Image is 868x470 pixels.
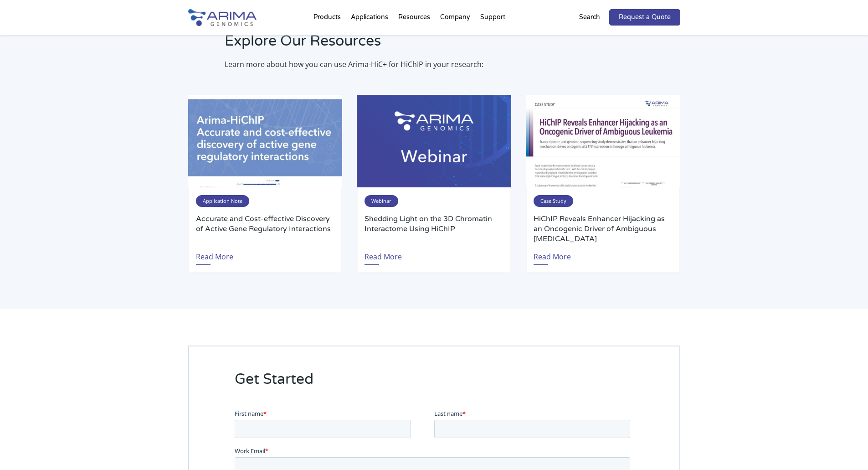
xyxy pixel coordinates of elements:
[10,186,44,194] span: Library Prep
[210,186,226,194] span: Other
[202,151,208,157] input: Epigenetics
[2,210,8,216] input: Other
[2,163,8,169] input: Hi-C for FFPE
[210,174,286,182] span: Structural Variant Discovery
[10,198,92,206] span: Arima Bioinformatics Platform
[10,174,67,182] span: Single-Cell Methyl-3C
[196,195,249,207] span: Application Note
[2,175,8,181] input: Single-Cell Methyl-3C
[200,0,228,9] span: Last name
[202,139,208,145] input: Gene Regulation
[196,244,233,265] a: Read More
[202,127,208,133] input: Genome Assembly
[10,127,22,135] span: Hi-C
[210,150,241,159] span: Epigenetics
[188,95,342,187] img: 4BD801FB-9933-4DF3-AFAE-312BB50D8521_1_201_a-500x300.jpeg
[534,195,573,207] span: Case Study
[202,186,208,192] input: Other
[235,369,423,397] h2: Get Started
[10,150,63,159] span: High Coverage Hi-C
[365,244,402,265] a: Read More
[188,9,257,26] img: Arima-Genomics-logo
[200,75,214,83] span: State
[2,198,8,204] input: Arima Bioinformatics Platform
[534,244,571,265] a: Read More
[2,151,8,157] input: High Coverage Hi-C
[10,139,45,147] span: Capture Hi-C
[2,186,8,192] input: Library Prep
[210,139,255,147] span: Gene Regulation
[10,210,26,218] span: Other
[365,214,503,244] a: Shedding Light on the 3D Chromatin Interactome Using HiChIP
[202,175,208,181] input: Structural Variant Discovery
[357,95,511,187] img: Arima-Webinar-500x300.png
[609,9,680,26] a: Request a Quote
[365,195,398,207] span: Webinar
[200,113,279,121] span: What is your area of interest?
[526,95,680,187] img: 13409C8F-6A65-43AA-B922-3DBDD59CE637_1_201_a-500x300.jpeg
[2,139,8,145] input: Capture Hi-C
[2,127,8,133] input: Hi-C
[579,11,600,23] p: Search
[196,214,334,244] a: Accurate and Cost-effective Discovery of Active Gene Regulatory Interactions
[10,162,46,170] span: Hi-C for FFPE
[210,127,261,135] span: Genome Assembly
[210,162,250,170] span: Human Health
[225,31,550,58] h2: Explore Our Resources
[225,58,550,70] p: Learn more about how you can use Arima-HiC+ for HiChIP in your research:
[202,163,208,169] input: Human Health
[534,214,672,244] a: HiChIP Reveals Enhancer Hijacking as an Oncogenic Driver of Ambiguous [MEDICAL_DATA]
